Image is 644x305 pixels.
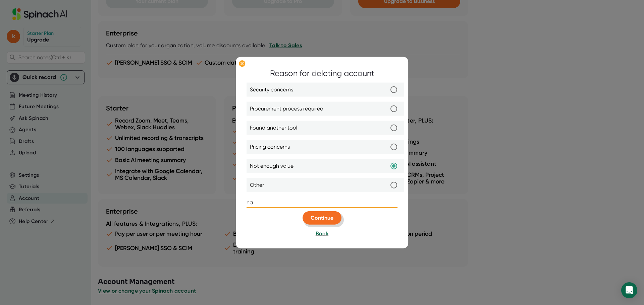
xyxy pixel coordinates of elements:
[250,181,264,189] span: Other
[311,215,333,221] span: Continue
[303,211,341,225] button: Continue
[250,162,293,170] span: Not enough value
[270,67,374,79] div: Reason for deleting account
[316,230,328,237] span: Back
[250,86,293,94] span: Security concerns
[621,282,637,298] div: Open Intercom Messenger
[250,124,297,132] span: Found another tool
[316,230,328,238] button: Back
[250,143,290,151] span: Pricing concerns
[247,197,397,208] input: Provide additional detail
[250,105,323,113] span: Procurement process required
